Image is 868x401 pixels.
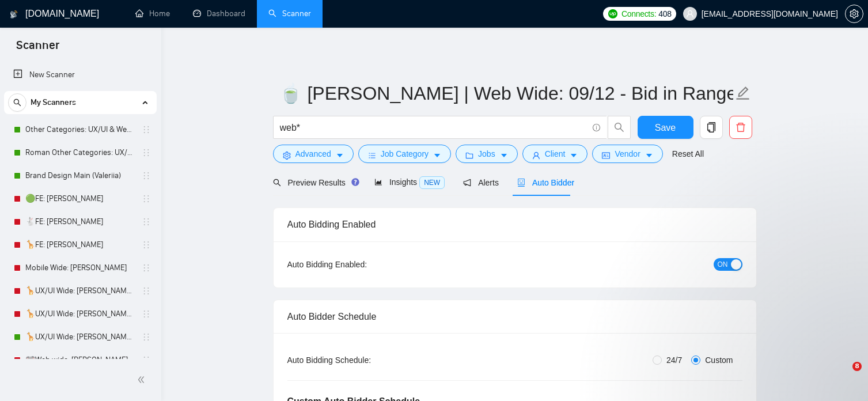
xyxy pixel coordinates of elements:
span: NEW [419,176,445,189]
span: caret-down [433,151,441,160]
button: setting [845,5,863,23]
span: double-left [137,374,149,385]
button: search [8,93,26,112]
iframe: Intercom live chat [829,362,856,389]
input: Scanner name... [279,79,733,108]
span: info-circle [593,124,600,131]
a: 🐇FE: [PERSON_NAME] [25,210,135,233]
div: Auto Bidding Enabled [287,208,742,241]
span: holder [142,194,151,203]
span: area-chart [374,178,382,186]
a: homeHome [135,9,170,18]
span: edit [736,86,751,101]
span: notification [463,179,471,187]
span: caret-down [645,151,653,160]
a: searchScanner [268,9,311,18]
span: My Scanners [31,91,76,114]
span: setting [283,151,291,160]
span: 8 [852,362,862,371]
input: Search Freelance Jobs... [280,120,587,135]
span: Connects: [621,7,656,20]
span: Alerts [463,178,499,187]
a: 🦒UX/UI Wide: [PERSON_NAME] 03/07 portfolio [25,302,135,326]
button: idcardVendorcaret-down [592,145,662,163]
span: caret-down [500,151,508,160]
button: folderJobscaret-down [456,145,518,163]
span: Insights [374,177,445,187]
div: Auto Bidding Enabled: [287,258,439,271]
img: upwork-logo.png [608,9,617,18]
div: Auto Bidder Schedule [287,300,742,333]
span: robot [517,179,525,187]
span: Client [545,147,566,160]
span: holder [142,286,151,296]
button: userClientcaret-down [522,145,588,163]
span: Auto Bidder [517,178,574,187]
span: holder [142,332,151,342]
a: 🟢FE: [PERSON_NAME] [25,187,135,210]
button: copy [700,116,723,139]
button: settingAdvancedcaret-down [273,145,354,163]
span: user [686,10,694,18]
div: Tooltip anchor [350,177,361,187]
span: folder [465,151,473,160]
span: holder [142,355,151,365]
div: Auto Bidding Schedule: [287,354,439,366]
span: caret-down [336,151,344,160]
span: holder [142,309,151,319]
a: New Scanner [13,63,147,86]
span: holder [142,148,151,157]
span: Job Category [381,147,429,160]
span: search [273,179,281,187]
span: search [608,122,630,133]
a: 🦒UX/UI Wide: [PERSON_NAME] 03/07 quest [25,326,135,349]
a: setting [845,9,863,18]
span: Preview Results [273,178,356,187]
span: holder [142,125,151,134]
a: Brand Design Main (Valeriia) [25,164,135,187]
span: Advanced [295,147,331,160]
span: holder [142,240,151,249]
a: Reset All [672,147,704,160]
span: holder [142,217,151,226]
span: setting [846,9,863,18]
button: Save [638,116,693,139]
a: Mobile Wide: [PERSON_NAME] [25,256,135,279]
span: Vendor [615,147,640,160]
a: Roman Other Categories: UX/UI & Web design copy [PERSON_NAME] [25,141,135,164]
span: bars [368,151,376,160]
a: 🦒UX/UI Wide: [PERSON_NAME] 03/07 old [25,279,135,302]
a: 🐨Web wide: [PERSON_NAME] 03/07 old але перест на веб проф [25,349,135,372]
a: Other Categories: UX/UI & Web design [PERSON_NAME] [25,118,135,141]
span: search [9,99,26,107]
button: barsJob Categorycaret-down [358,145,451,163]
span: copy [700,122,722,133]
span: ON [718,258,728,271]
a: dashboardDashboard [193,9,245,18]
span: holder [142,171,151,180]
span: Jobs [478,147,495,160]
span: Save [655,120,676,135]
img: logo [10,5,18,24]
span: holder [142,263,151,273]
span: delete [730,122,752,133]
span: idcard [602,151,610,160]
li: New Scanner [4,63,157,86]
span: caret-down [570,151,578,160]
button: delete [729,116,752,139]
span: Scanner [7,37,69,61]
span: 408 [658,7,671,20]
button: search [608,116,631,139]
span: user [532,151,540,160]
a: 🦒FE: [PERSON_NAME] [25,233,135,256]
